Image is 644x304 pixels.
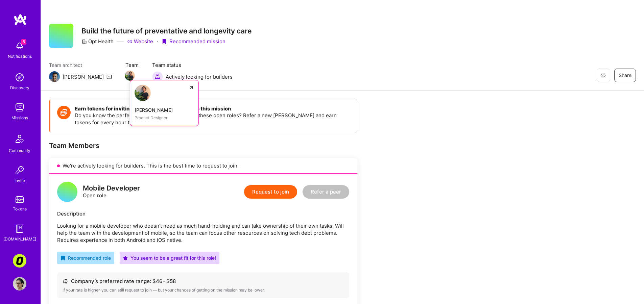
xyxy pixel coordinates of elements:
[49,158,357,174] div: We’re actively looking for builders. This is the best time to request to join.
[13,71,26,84] img: discovery
[8,53,32,60] div: Notifications
[63,287,344,293] div: If your rate is higher, you can still request to join — but your chances of getting on the missio...
[106,74,112,79] i: icon Mail
[11,277,28,290] a: User Avatar
[189,85,194,90] i: icon ArrowUpRight
[57,210,349,217] div: Description
[83,185,140,199] div: Open role
[152,61,233,69] span: Team status
[13,205,27,212] div: Tokens
[75,106,350,112] h4: Earn tokens for inviting a new [PERSON_NAME] to this mission
[57,222,349,244] p: Looking for a mobile developer who doesn't need as much hand-holding and can take ownership of th...
[614,69,636,82] button: Share
[63,73,104,80] div: [PERSON_NAME]
[11,131,28,147] img: Community
[135,85,151,101] img: Nicholas Sedlazek
[11,114,28,121] div: Missions
[61,256,65,260] i: icon RecommendedBadge
[49,71,60,82] img: Team Architect
[63,278,344,285] div: Company’s preferred rate range: $ 46 - $ 58
[135,114,194,121] div: Product Designer
[123,254,216,261] div: You seem to be a great fit for this role!
[49,61,112,69] span: Team architect
[83,185,140,192] div: Mobile Developer
[13,254,26,268] img: Corner3: Building an AI User Researcher
[14,14,27,26] img: logo
[16,196,24,203] img: tokens
[619,72,631,79] span: Share
[161,39,167,44] i: icon PurpleRibbon
[125,70,134,81] a: Team Member Avatar
[81,27,252,35] h3: Build the future of preventative and longevity care
[61,254,111,261] div: Recommended role
[303,185,349,199] button: Refer a peer
[600,73,606,78] i: icon EyeClosed
[13,222,26,235] img: guide book
[130,80,199,126] a: Nicholas Sedlazek[PERSON_NAME]Product Designer
[166,73,233,80] span: Actively looking for builders
[63,279,68,284] i: icon Cash
[152,71,163,82] img: Actively looking for builders
[10,84,29,91] div: Discovery
[11,254,28,268] a: Corner3: Building an AI User Researcher
[127,38,153,45] a: Website
[57,106,71,119] img: Token icon
[13,163,26,177] img: Invite
[21,39,26,45] span: 5
[9,147,30,154] div: Community
[3,235,36,243] div: [DOMAIN_NAME]
[13,101,26,114] img: teamwork
[15,177,25,184] div: Invite
[13,277,26,290] img: User Avatar
[125,71,135,81] img: Team Member Avatar
[135,106,194,113] div: [PERSON_NAME]
[161,38,225,45] div: Recommended mission
[75,112,350,126] p: Do you know the perfect builder for one or more of these open roles? Refer a new [PERSON_NAME] an...
[244,185,297,199] button: Request to join
[123,256,128,260] i: icon PurpleStar
[81,39,87,44] i: icon CompanyGray
[81,38,114,45] div: Opt Health
[157,38,158,45] div: ·
[125,61,139,69] span: Team
[13,39,26,53] img: bell
[49,141,357,150] div: Team Members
